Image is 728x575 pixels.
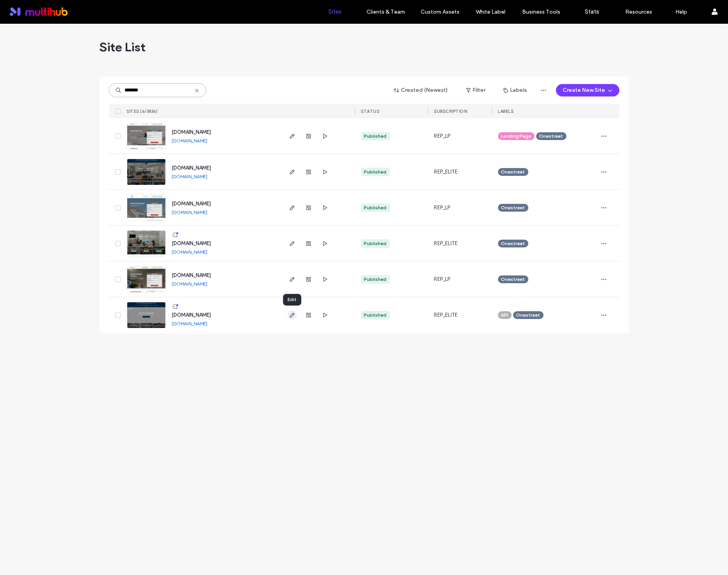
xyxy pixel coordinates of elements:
[434,168,458,176] span: REP_ELITE
[458,84,493,96] button: Filter
[434,275,451,283] span: REP_LP
[100,39,146,55] span: Site List
[434,240,458,247] span: REP_ELITE
[523,9,561,15] label: Business Tools
[496,84,534,96] button: Labels
[434,311,458,319] span: REP_ELITE
[421,9,460,15] label: Custom Assets
[498,109,514,114] span: LABELS
[434,132,451,140] span: REP_LP
[501,168,525,175] span: Onestreet
[501,276,525,283] span: Onestreet
[434,109,467,114] span: SUBSCRIPTION
[364,312,387,319] div: Published
[172,281,208,287] a: [DOMAIN_NAME]
[676,9,688,15] label: Help
[172,272,211,278] a: [DOMAIN_NAME]
[476,9,506,15] label: White Label
[172,240,211,246] a: [DOMAIN_NAME]
[364,133,387,140] div: Published
[539,133,563,140] span: Onestreet
[585,8,599,15] label: Stats
[387,84,455,96] button: Created (Newest)
[501,133,532,140] span: Landing Page
[364,276,387,283] div: Published
[127,109,158,114] span: SITES (6/3836)
[625,9,652,15] label: Resources
[367,9,405,15] label: Clients & Team
[516,312,540,319] span: Onestreet
[283,294,302,306] div: Edit
[501,204,525,211] span: Onestreet
[364,204,387,211] div: Published
[172,138,208,144] a: [DOMAIN_NAME]
[329,8,342,15] label: Sites
[172,312,211,318] a: [DOMAIN_NAME]
[172,129,211,135] a: [DOMAIN_NAME]
[556,84,619,96] button: Create New Site
[172,174,208,179] a: [DOMAIN_NAME]
[18,5,34,12] span: Help
[172,321,208,326] a: [DOMAIN_NAME]
[172,209,208,215] a: [DOMAIN_NAME]
[172,249,208,255] a: [DOMAIN_NAME]
[501,312,509,319] span: API
[172,201,211,207] a: [DOMAIN_NAME]
[364,168,387,175] div: Published
[364,240,387,247] div: Published
[501,240,525,247] span: Onestreet
[434,204,451,212] span: REP_LP
[361,109,380,114] span: STATUS
[172,165,211,171] a: [DOMAIN_NAME]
